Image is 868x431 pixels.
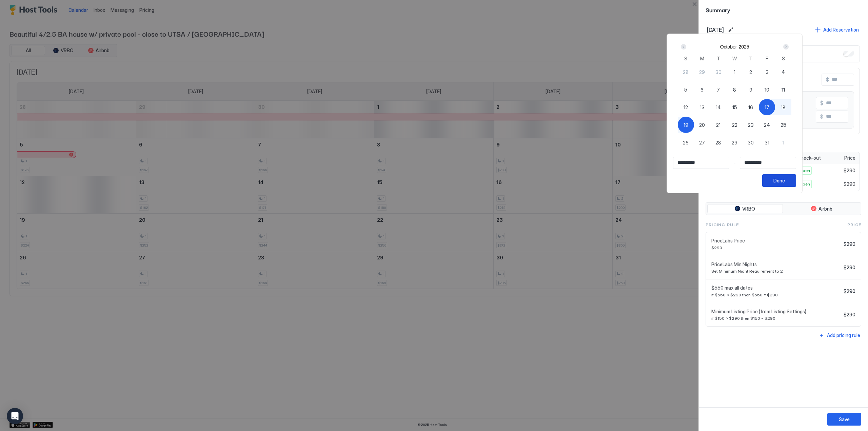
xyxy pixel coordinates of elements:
button: 23 [743,117,759,133]
span: 5 [684,86,687,93]
span: S [782,55,785,62]
button: Next [781,43,790,51]
span: 25 [781,121,786,129]
span: 3 [766,68,769,76]
span: 14 [716,104,721,111]
div: Done [773,177,785,184]
button: 8 [727,81,743,98]
span: 2 [749,68,752,76]
span: 29 [732,139,737,146]
span: 8 [733,86,736,93]
button: 29 [727,134,743,151]
span: T [749,55,752,62]
span: 30 [715,68,722,76]
span: 26 [683,139,689,146]
button: 26 [678,134,694,151]
button: 12 [678,99,694,115]
button: 29 [694,64,710,80]
button: 17 [759,99,775,115]
span: W [732,55,737,62]
button: 1 [727,64,743,80]
button: 3 [759,64,775,80]
span: 21 [716,121,721,129]
span: 11 [782,86,785,93]
span: 31 [765,139,769,146]
span: 9 [749,86,752,93]
button: 9 [743,81,759,98]
button: 30 [743,134,759,151]
button: Done [762,174,796,187]
span: 23 [748,121,754,129]
button: 16 [743,99,759,115]
span: 15 [732,104,737,111]
button: 27 [694,134,710,151]
button: 11 [775,81,791,98]
button: 21 [710,117,727,133]
span: 1 [783,139,784,146]
span: 20 [699,121,705,129]
button: 25 [775,117,791,133]
span: 12 [684,104,688,111]
button: 28 [678,64,694,80]
span: 24 [764,121,770,129]
span: 13 [700,104,705,111]
button: October [720,44,737,50]
button: 2025 [739,44,749,50]
button: 24 [759,117,775,133]
span: 28 [715,139,721,146]
span: 16 [748,104,753,111]
span: 4 [782,68,785,76]
button: 6 [694,81,710,98]
input: Input Field [673,157,729,169]
button: 7 [710,81,727,98]
span: 6 [701,86,704,93]
button: Prev [679,43,689,51]
span: 19 [684,121,688,129]
button: 1 [775,134,791,151]
span: M [700,55,704,62]
button: 2 [743,64,759,80]
span: T [717,55,720,62]
span: 10 [765,86,769,93]
span: 18 [781,104,786,111]
button: 28 [710,134,727,151]
span: 29 [699,68,705,76]
button: 14 [710,99,727,115]
button: 22 [727,117,743,133]
input: Input Field [740,157,796,169]
button: 20 [694,117,710,133]
span: 22 [732,121,737,129]
button: 15 [727,99,743,115]
span: 1 [734,68,735,76]
span: 27 [699,139,705,146]
button: 31 [759,134,775,151]
span: - [733,160,736,166]
div: Open Intercom Messenger [7,408,23,424]
button: 19 [678,117,694,133]
button: 18 [775,99,791,115]
span: 28 [683,68,689,76]
span: S [684,55,687,62]
button: 4 [775,64,791,80]
button: 30 [710,64,727,80]
button: 5 [678,81,694,98]
button: 13 [694,99,710,115]
span: 30 [748,139,754,146]
span: F [766,55,768,62]
span: 17 [765,104,769,111]
button: 10 [759,81,775,98]
span: 7 [717,86,720,93]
